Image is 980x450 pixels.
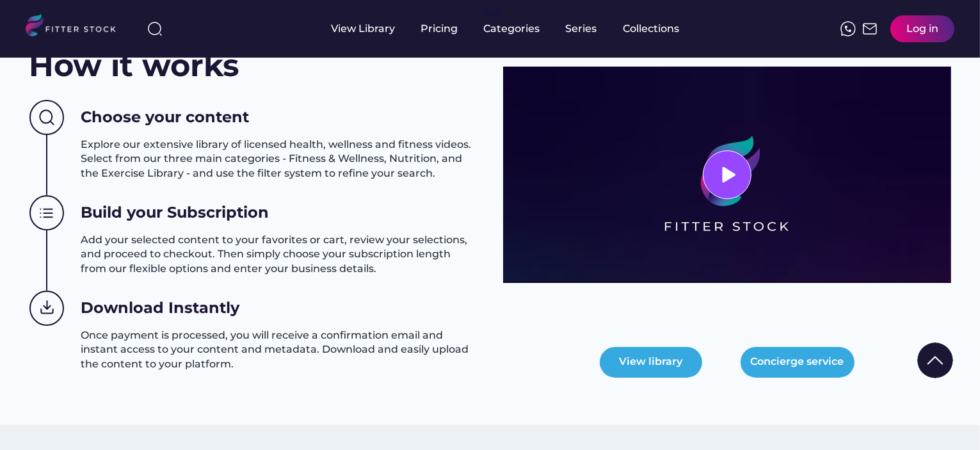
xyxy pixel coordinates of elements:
[484,22,540,36] div: Categories
[566,22,598,36] div: Series
[741,347,855,378] button: Concierge service
[147,21,163,36] img: search-normal%203.svg
[503,67,951,283] img: 3977569478e370cc298ad8aabb12f348.png
[623,22,680,36] div: Collections
[29,44,239,87] h2: How it works
[917,342,953,378] img: Group%201000002322%20%281%29.svg
[81,138,478,181] h3: Explore our extensive library of licensed health, wellness and fitness videos. Select from our th...
[29,195,64,231] img: Group%201000002438.svg
[484,6,501,19] div: fvck
[862,21,878,36] img: Frame%2051.svg
[81,106,250,128] h3: Choose your content
[600,347,702,378] button: View library
[26,14,127,40] img: LOGO.svg
[29,100,64,136] img: Group%201000002437%20%282%29.svg
[81,202,269,223] h3: Build your Subscription
[840,21,856,36] img: meteor-icons_whatsapp%20%281%29.svg
[906,22,938,36] div: Log in
[421,22,458,36] div: Pricing
[29,291,64,326] img: Group%201000002439.svg
[81,328,478,371] h3: Once payment is processed, you will receive a confirmation email and instant access to your conte...
[332,22,396,36] div: View Library
[81,297,240,319] h3: Download Instantly
[81,233,478,276] h3: Add your selected content to your favorites or cart, review your selections, and proceed to check...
